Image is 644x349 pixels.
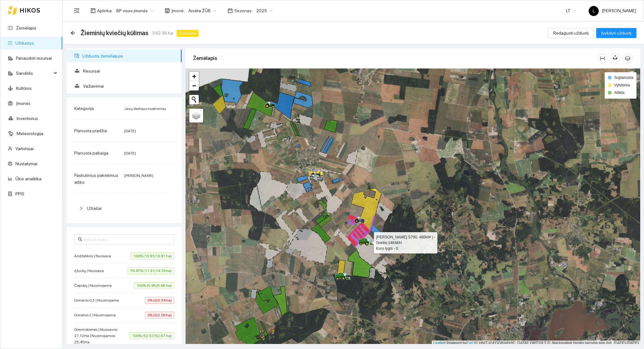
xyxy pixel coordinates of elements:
[74,268,107,274] span: Ąžuolų | Nuosava
[189,109,203,123] a: Layers
[131,253,174,259] span: 100% (13.81/13.81 ha)
[614,75,633,80] span: Suplanuota
[467,341,473,345] a: Esri
[16,25,36,30] a: Žemėlapis
[192,72,196,80] span: +
[74,282,115,289] span: Čepokų | Nuomojama
[189,95,199,104] button: Initiate a new search
[171,7,185,14] span: Įmonė :
[134,282,174,289] span: 100% (5.95/5.95 ha)
[116,6,153,15] span: BP visos įmonės
[192,82,196,90] span: −
[128,267,174,274] span: 76.47% (11.31/14.79 ha)
[16,67,52,79] span: Sandėlis
[614,83,630,87] span: Vykdoma
[189,72,199,81] a: Zoom in
[15,191,24,196] a: PPIS
[593,6,595,16] span: L
[79,206,83,210] span: right
[74,150,108,155] span: Planuota pabaiga
[177,30,198,37] span: Vykdoma
[74,128,107,133] span: Planuota pradžia
[165,8,170,13] span: shop
[16,56,52,61] a: Panaudoti resursai
[16,86,32,91] a: Kultūros
[74,201,174,215] div: Užrašai
[74,8,80,14] span: menu-fold
[74,297,122,303] span: Donatos 0,3 | Nuomojama
[124,106,166,111] span: Javų derliaus nuėmimas
[566,6,576,15] span: LT
[70,30,75,35] span: arrow-left
[87,206,102,211] span: Užrašai
[433,341,445,345] a: Leaflet
[597,53,608,63] button: column-width
[193,49,597,67] div: Žemėlapis
[16,101,31,106] a: Įmonės
[15,161,37,166] a: Nustatymai
[548,30,594,35] a: Redaguoti užduotį
[15,146,34,151] a: Vartotojai
[553,30,589,36] span: Redaguoti užduotį
[15,41,34,46] a: Užduotys
[83,80,177,92] span: Važiavimai
[152,30,173,36] span: 542.36 ha
[74,173,118,185] span: Paskutinius pakeitimus atliko
[82,50,177,62] span: Užduotis žemėlapyje
[614,90,625,95] span: Atlikta
[228,8,233,13] span: calendar
[97,7,113,14] span: Aplinka :
[124,151,136,155] span: [DATE]
[474,341,475,345] span: |
[80,28,148,38] span: Žieminių kviečių kūlimas
[17,131,43,136] a: Meteorologija
[70,4,83,17] button: menu-fold
[432,341,640,346] div: | Powered by © HNIT-[GEOGRAPHIC_DATA]; ORT10LT ©, Nacionalinė žemės tarnyba prie AM, [DATE]-[DATE]
[596,28,636,38] button: Įvykdyti užduotį
[188,6,216,15] span: Arsėta ŽŪB
[124,173,153,178] span: [PERSON_NAME]
[589,8,636,13] span: [PERSON_NAME]
[74,326,130,345] span: Drevinskienės | Nuosavos 27,12Ha | Nuomojamos 25,45Ha
[145,297,174,304] span: 0% (0/0.34 ha)
[91,8,96,13] span: layout
[598,56,607,61] span: column-width
[74,253,114,259] span: Andželikos | Nuosava
[256,6,273,15] span: 2025
[145,312,174,319] span: 0% (0/2.09 ha)
[15,176,42,181] a: Ūkio analitika
[130,332,174,339] span: 100% (52.57/52.57 ha)
[234,7,253,14] span: Sezonas :
[74,312,119,318] span: Donatos 2 | Nuomojama
[189,81,199,90] a: Zoom out
[78,237,82,242] span: search
[548,28,594,38] button: Redaguoti užduotį
[601,30,631,36] span: Įvykdyti užduotį
[84,236,170,243] input: Ieškoti lauko
[124,129,136,133] span: [DATE]
[17,116,38,121] a: Inventorius
[83,65,177,77] span: Resursai
[70,30,75,36] div: Atgal
[74,106,94,111] span: Kategorija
